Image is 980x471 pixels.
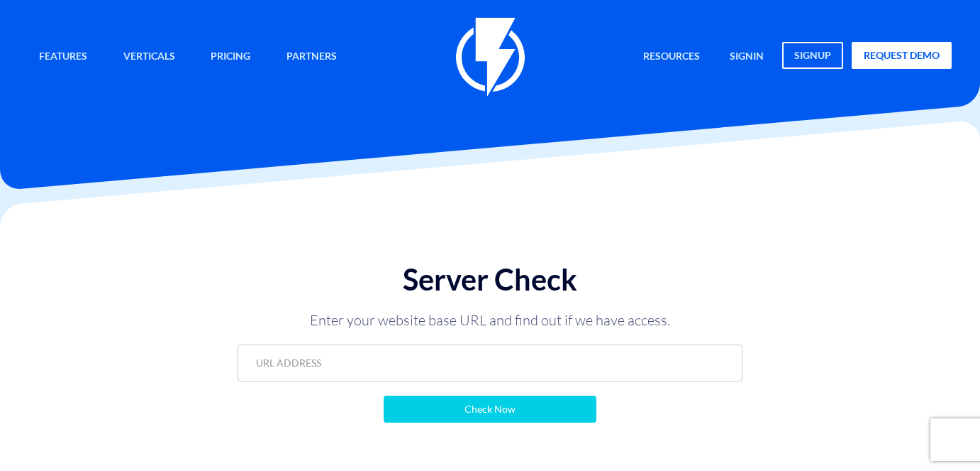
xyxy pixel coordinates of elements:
a: signup [782,42,843,69]
p: Enter your website base URL and find out if we have access. [277,310,703,330]
a: signin [719,42,774,72]
a: Partners [276,42,347,72]
a: Pricing [200,42,261,72]
input: Check Now [384,396,596,423]
a: Features [28,42,98,72]
h1: Server Check [238,264,742,296]
a: request demo [852,42,952,69]
a: Resources [633,42,711,72]
input: URL ADDRESS [238,345,742,381]
a: Verticals [113,42,186,72]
